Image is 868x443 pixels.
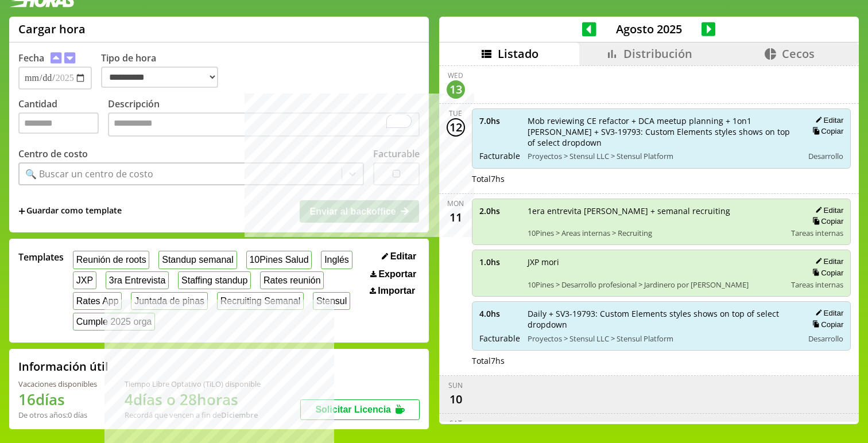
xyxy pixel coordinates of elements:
[528,333,796,344] span: Proyectos > Stensul LLC > Stensul Platform
[18,205,122,217] span: +Guardar como template
[378,269,416,279] span: Exportar
[528,279,784,290] span: 10Pines > Desarrollo profesional > Jardinero por [PERSON_NAME]
[221,410,258,420] b: Diciembre
[498,46,538,61] span: Listado
[809,320,843,329] button: Copiar
[108,112,420,137] textarea: To enrich screen reader interactions, please activate Accessibility in Grammarly extension settings
[18,359,108,374] h2: Información útil
[246,251,312,269] button: 10Pines Salud
[596,21,702,37] span: Agosto 2025
[158,251,237,269] button: Standup semanal
[108,98,420,139] label: Descripción
[178,271,251,289] button: Staffing standup
[447,80,465,99] div: 13
[447,390,465,409] div: 10
[528,228,784,238] span: 10Pines > Areas internas > Recruiting
[812,205,843,215] button: Editar
[18,147,88,160] label: Centro de costo
[812,115,843,125] button: Editar
[479,115,520,126] span: 7.0 hs
[809,268,843,278] button: Copiar
[315,405,391,414] span: Solicitar Licencia
[479,333,520,344] span: Facturable
[390,251,416,262] span: Editar
[809,126,843,136] button: Copiar
[125,410,261,420] div: Recordá que vencen a fin de
[812,308,843,318] button: Editar
[18,52,44,64] label: Fecha
[808,333,843,344] span: Desarrollo
[809,216,843,226] button: Copiar
[447,208,465,227] div: 11
[791,228,843,238] span: Tareas internas
[791,279,843,290] span: Tareas internas
[472,173,851,184] div: Total 7 hs
[18,205,25,217] span: +
[528,205,784,216] span: 1era entrevita [PERSON_NAME] + semanal recruiting
[528,257,784,267] span: JXP mori
[449,418,462,428] div: Sat
[479,308,520,319] span: 4.0 hs
[18,112,99,134] input: Cantidad
[447,118,465,137] div: 12
[528,151,796,161] span: Proyectos > Stensul LLC > Stensul Platform
[73,292,122,310] button: Rates App
[439,65,859,422] div: scrollable content
[373,147,420,160] label: Facturable
[73,251,149,269] button: Reunión de roots
[260,271,324,289] button: Rates reunión
[808,151,843,161] span: Desarrollo
[18,410,97,420] div: De otros años: 0 días
[73,271,96,289] button: JXP
[18,379,97,389] div: Vacaciones disponibles
[449,108,462,118] div: Tue
[106,271,169,289] button: 3ra Entrevista
[479,257,520,267] span: 1.0 hs
[131,292,207,310] button: Juntada de pinas
[812,257,843,266] button: Editar
[300,399,420,420] button: Solicitar Licencia
[448,380,463,390] div: Sun
[472,355,851,366] div: Total 7 hs
[448,71,463,80] div: Wed
[479,150,520,161] span: Facturable
[623,46,692,61] span: Distribución
[101,67,218,88] select: Tipo de hora
[101,52,227,90] label: Tipo de hora
[479,205,520,216] span: 2.0 hs
[528,308,796,330] span: Daily + SV3-19793: Custom Elements styles shows on top of select dropdown
[18,21,86,37] h1: Cargar hora
[125,389,261,410] h1: 4 días o 28 horas
[321,251,352,269] button: Inglés
[73,313,155,331] button: Cumple 2025 orga
[782,46,815,61] span: Cecos
[528,115,796,148] span: Mob reviewing CE refactor + DCA meetup planning + 1on1 [PERSON_NAME] + SV3-19793: Custom Elements...
[447,199,464,208] div: Mon
[217,292,304,310] button: Recruiting Semanal
[125,379,261,389] div: Tiempo Libre Optativo (TiLO) disponible
[18,389,97,410] h1: 16 días
[18,251,64,263] span: Templates
[367,269,420,280] button: Exportar
[313,292,350,310] button: Stensul
[378,251,420,262] button: Editar
[18,98,108,139] label: Cantidad
[378,286,415,296] span: Importar
[25,168,153,180] div: 🔍 Buscar un centro de costo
